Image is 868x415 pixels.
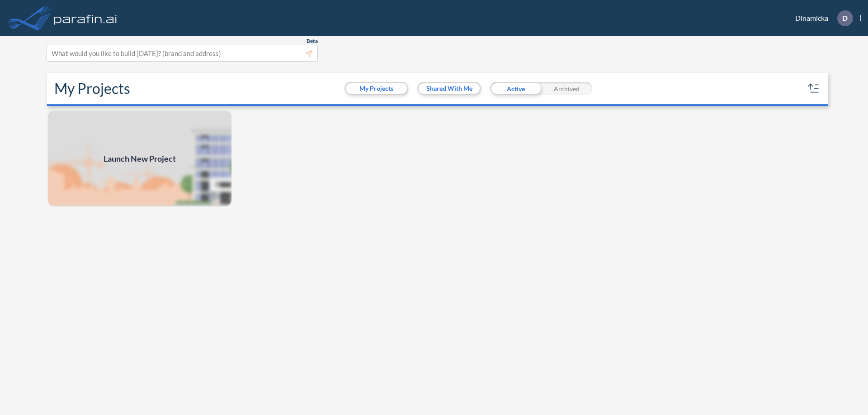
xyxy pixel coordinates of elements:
[52,9,119,27] img: logo
[490,82,541,95] div: Active
[346,83,407,94] button: My Projects
[47,110,232,207] a: Launch New Project
[419,83,480,94] button: Shared With Me
[807,81,821,96] button: sort
[104,153,176,165] span: Launch New Project
[842,14,848,22] p: D
[54,80,130,97] h2: My Projects
[307,37,318,45] span: Beta
[782,10,861,26] div: Dinamicka
[541,82,592,95] div: Archived
[47,110,232,207] img: add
